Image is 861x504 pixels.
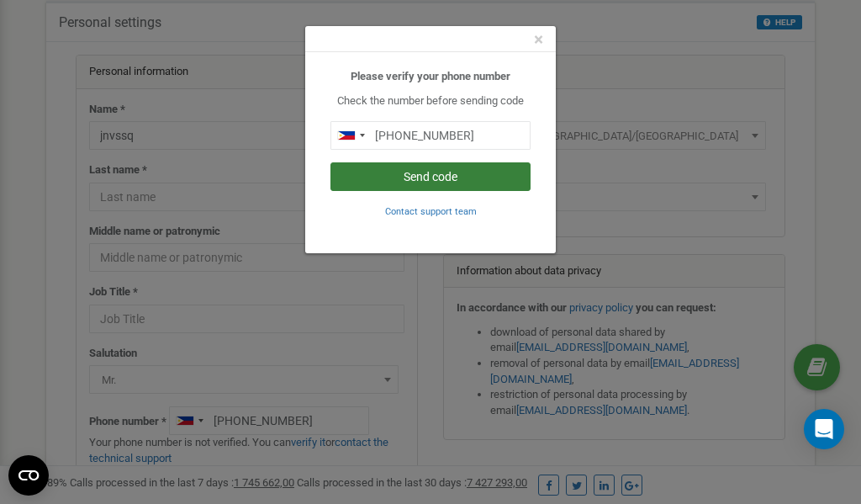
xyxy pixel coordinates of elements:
small: Contact support team [385,206,477,217]
button: Open CMP widget [8,455,49,496]
div: Open Intercom Messenger [804,409,844,449]
input: 0905 123 4567 [330,121,531,150]
p: Check the number before sending code [330,93,531,109]
span: × [534,29,543,50]
b: Please verify your phone number [351,70,510,82]
div: Telephone country code [331,122,370,149]
a: Contact support team [385,204,477,217]
button: Send code [330,162,531,191]
button: Close [534,31,543,49]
